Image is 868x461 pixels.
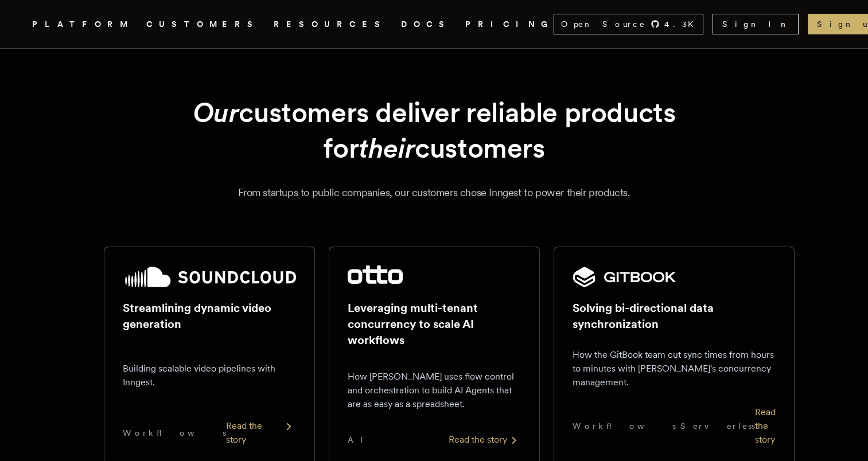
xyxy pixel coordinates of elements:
[573,300,776,332] h2: Solving bi-directional data synchronization
[401,17,451,32] a: DOCS
[123,300,296,332] h2: Streamlining dynamic video generation
[573,420,676,432] span: Workflows
[123,265,296,288] img: SoundCloud
[755,405,776,447] div: Read the story
[193,96,239,129] em: Our
[348,370,521,411] p: How [PERSON_NAME] uses flow control and orchestration to build AI Agents that are as easy as a sp...
[274,17,387,32] button: RESOURCES
[359,131,415,165] em: their
[680,420,755,432] span: Serverless
[573,348,776,389] p: How the GitBook team cut sync times from hours to minutes with [PERSON_NAME]'s concurrency manage...
[573,265,677,288] img: GitBook
[226,419,296,447] div: Read the story
[123,362,296,389] p: Building scalable video pipelines with Inngest.
[348,300,521,348] h2: Leveraging multi-tenant concurrency to scale AI workflows
[131,95,737,166] h1: customers deliver reliable products for customers
[465,17,554,32] a: PRICING
[449,433,521,447] div: Read the story
[348,265,403,284] img: Otto
[713,14,799,34] a: Sign In
[561,18,646,30] span: Open Source
[123,427,226,439] span: Workflows
[46,185,822,201] p: From startups to public companies, our customers chose Inngest to power their products.
[32,17,133,32] button: PLATFORM
[146,17,260,32] a: CUSTOMERS
[348,434,373,446] span: AI
[664,18,700,30] span: 4.3 K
